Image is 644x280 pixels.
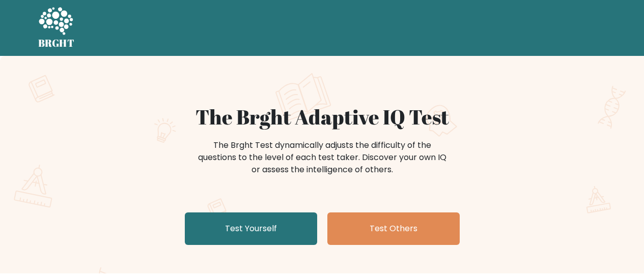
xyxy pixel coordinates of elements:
[195,139,450,176] div: The Brght Test dynamically adjusts the difficulty of the questions to the level of each test take...
[185,212,317,245] a: Test Yourself
[38,4,75,52] a: BRGHT
[74,105,571,129] h1: The Brght Adaptive IQ Test
[327,212,460,245] a: Test Others
[38,37,75,49] h5: BRGHT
